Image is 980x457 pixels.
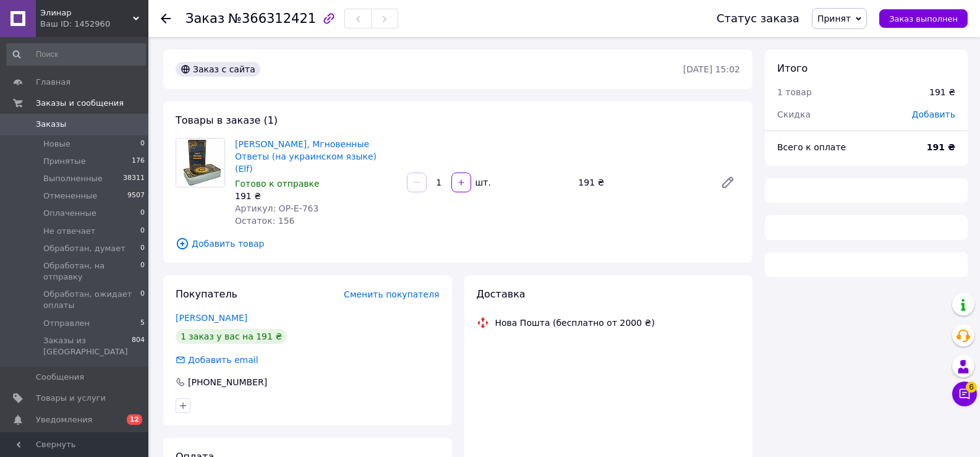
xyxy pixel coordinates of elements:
[777,142,846,152] span: Всего к оплате
[966,382,977,393] span: 6
[472,176,492,189] div: шт.
[185,11,224,26] span: Заказ
[717,12,799,25] div: Статус заказа
[715,170,740,195] a: Редактировать
[140,260,145,283] span: 0
[140,139,145,150] span: 0
[43,208,96,219] span: Оплаченные
[879,9,968,28] button: Заказ выполнен
[176,237,740,250] span: Добавить товар
[683,64,740,74] time: [DATE] 15:02
[929,86,955,98] div: 191 ₴
[176,288,237,300] span: Покупатель
[235,139,377,174] a: [PERSON_NAME], Мгновенные Ответы (на украинском языке) (Elf)
[43,335,132,357] span: Заказы из [GEOGRAPHIC_DATA]
[176,114,278,126] span: Товары в заказе (1)
[344,289,439,299] span: Сменить покупателя
[43,173,103,184] span: Выполненные
[477,288,526,300] span: Доставка
[235,216,295,226] span: Остаток: 156
[140,318,145,329] span: 5
[174,354,260,366] div: Добавить email
[36,372,84,383] span: Сообщения
[161,12,171,25] div: Вернуться назад
[43,289,140,311] span: Обработан, ожидает оплаты
[40,7,133,19] span: Элинар
[123,173,145,184] span: 38311
[43,243,126,254] span: Обработан, думает
[132,156,145,167] span: 176
[140,289,145,311] span: 0
[235,190,397,202] div: 191 ₴
[36,77,70,88] span: Главная
[573,174,710,191] div: 191 ₴
[777,87,812,97] span: 1 товар
[492,317,658,329] div: Нова Пошта (бесплатно от 2000 ₴)
[6,43,146,66] input: Поиск
[127,414,142,425] span: 12
[43,139,70,150] span: Новые
[228,11,316,26] span: №366312421
[132,335,145,357] span: 804
[927,142,955,152] b: 191 ₴
[43,318,90,329] span: Отправлен
[36,414,92,425] span: Уведомления
[187,376,268,388] div: [PHONE_NUMBER]
[43,156,86,167] span: Принятые
[140,226,145,237] span: 0
[36,393,106,404] span: Товары и услуги
[43,260,140,283] span: Обработан, на отправку
[127,190,145,202] span: 9507
[176,139,224,187] img: Карты Таро - Райдера Уэйта, Мгновенные Ответы (на украинском языке) (Elf)
[140,208,145,219] span: 0
[36,98,124,109] span: Заказы и сообщения
[43,226,95,237] span: Не отвечает
[952,382,977,406] button: Чат с покупателем6
[36,119,66,130] span: Заказы
[176,62,260,77] div: Заказ с сайта
[777,109,811,119] span: Скидка
[235,203,318,213] span: Артикул: OP-E-763
[912,109,955,119] span: Добавить
[187,354,260,366] div: Добавить email
[43,190,97,202] span: Отмененные
[889,14,958,23] span: Заказ выполнен
[40,19,148,30] div: Ваш ID: 1452960
[235,179,320,189] span: Готово к отправке
[140,243,145,254] span: 0
[176,329,287,344] div: 1 заказ у вас на 191 ₴
[176,313,247,323] a: [PERSON_NAME]
[777,62,807,74] span: Итого
[817,14,851,23] span: Принят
